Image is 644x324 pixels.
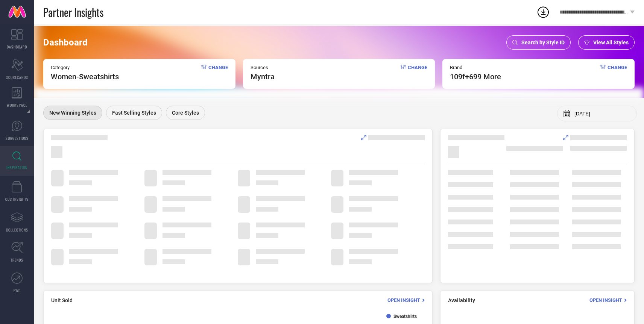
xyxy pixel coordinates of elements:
span: Search by Style ID [521,39,565,45]
span: myntra [251,72,275,81]
span: 109f +699 More [450,72,501,81]
span: CDC INSIGHTS [5,196,29,202]
span: Availability [448,297,475,303]
span: Dashboard [43,37,88,48]
span: Open Insight [387,297,420,303]
div: Open Insight [387,297,425,304]
span: Change [408,65,427,81]
div: Analyse [361,135,425,140]
span: New Winning Styles [49,110,96,116]
span: TRENDS [11,257,23,263]
span: Sources [251,65,275,70]
span: SCORECARDS [6,74,28,80]
span: Change [608,65,627,81]
span: Change [208,65,228,81]
div: Analyse [563,135,627,140]
span: Brand [450,65,501,70]
span: SUGGESTIONS [6,135,29,141]
span: View All Styles [593,39,629,45]
input: Select month [574,111,631,117]
span: Women-Sweatshirts [51,72,119,81]
div: Open Insight [589,297,627,304]
span: Category [51,65,119,70]
span: DASHBOARD [7,44,27,50]
span: FWD [14,288,21,293]
div: Open download list [536,5,550,19]
text: Sweatshirts [393,314,417,319]
span: INSPIRATION [6,165,27,170]
span: WORKSPACE [7,102,27,108]
span: Partner Insights [43,5,103,20]
span: Fast Selling Styles [112,110,156,116]
span: COLLECTIONS [6,227,28,233]
span: Core Styles [172,110,199,116]
span: Open Insight [589,297,622,303]
span: Unit Sold [51,297,73,303]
